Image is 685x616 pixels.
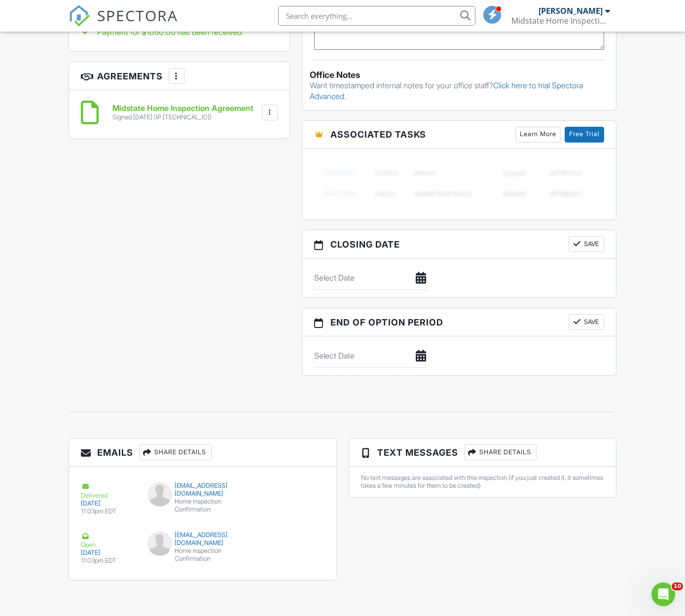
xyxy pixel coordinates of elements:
[112,113,253,121] div: Signed [DATE] (IP [TECHNICAL_ID])
[69,13,178,34] a: SPECTORA
[361,474,605,490] div: No text messages are associated with this inspection (if you just created it, it sometimes takes ...
[81,531,136,549] div: Open
[314,266,428,290] input: Select Date
[112,104,253,113] h6: Midstate Home Inspection Agreement
[81,507,136,515] div: 11:03pm EDT
[69,62,289,90] h3: Agreements
[349,438,616,467] h3: Text Messages
[147,498,257,513] div: Home Inspection Confirmation
[81,557,136,565] div: 11:03pm EDT
[314,156,604,210] img: blurred-tasks-251b60f19c3f713f9215ee2a18cbf2105fc2d72fcd585247cf5e9ec0c957c1dd.png
[69,438,336,467] h3: Emails
[69,523,336,573] a: Open [DATE] 11:03pm EDT [EMAIL_ADDRESS][DOMAIN_NAME] Home Inspection Confirmation
[81,27,278,37] div: Payment for $1050.00 has been received.
[511,16,610,26] div: Midstate Home Inspections LLC
[539,6,603,16] div: [PERSON_NAME]
[112,104,253,121] a: Midstate Home Inspection Agreement Signed [DATE] (IP [TECHNICAL_ID])
[565,127,604,143] a: Free Trial
[330,128,426,141] span: Associated Tasks
[569,314,604,330] button: Save
[569,236,604,252] button: Save
[147,531,172,556] img: default-user-f0147aede5fd5fa78ca7ade42f37bd4542148d508eef1c3d3ea960f66861d68b.jpg
[147,482,257,498] div: [EMAIL_ADDRESS][DOMAIN_NAME]
[310,70,609,80] div: Office Notes
[672,582,683,590] span: 10
[97,5,178,26] span: SPECTORA
[81,500,136,507] div: [DATE]
[69,5,90,27] img: The Best Home Inspection Software - Spectora
[139,444,212,460] div: Share Details
[464,444,537,460] div: Share Details
[69,474,336,523] a: Delivered [DATE] 11:03pm EDT [EMAIL_ADDRESS][DOMAIN_NAME] Home Inspection Confirmation
[147,547,257,563] div: Home Inspection Confirmation
[81,549,136,557] div: [DATE]
[515,127,561,143] a: Learn More
[310,80,609,102] p: Want timestamped internal notes for your office staff?
[278,6,475,26] input: Search everything...
[651,582,675,606] iframe: Intercom live chat
[330,238,400,251] span: Closing date
[81,482,136,500] div: Delivered
[310,80,583,101] a: Click here to trial Spectora Advanced.
[147,482,172,507] img: default-user-f0147aede5fd5fa78ca7ade42f37bd4542148d508eef1c3d3ea960f66861d68b.jpg
[314,344,428,368] input: Select Date
[330,316,443,329] span: End of Option Period
[147,531,257,547] div: [EMAIL_ADDRESS][DOMAIN_NAME]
